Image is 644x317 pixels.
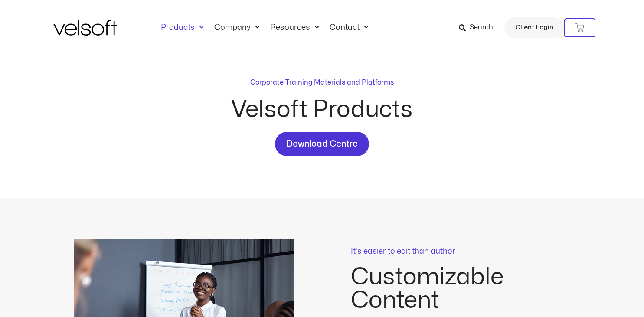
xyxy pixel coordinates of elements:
[470,22,493,33] span: Search
[156,23,209,33] a: ProductsMenu Toggle
[156,23,374,33] nav: Menu
[324,23,374,33] a: ContactMenu Toggle
[275,132,369,156] a: Download Centre
[459,20,499,35] a: Search
[504,17,564,38] a: Client Login
[265,23,324,33] a: ResourcesMenu Toggle
[53,20,117,36] img: Velsoft Training Materials
[166,98,478,121] h2: Velsoft Products
[351,248,570,255] p: It's easier to edit than author
[286,137,358,151] span: Download Centre
[515,22,553,33] span: Client Login
[250,77,394,88] p: Corporate Training Materials and Platforms
[209,23,265,33] a: CompanyMenu Toggle
[351,265,570,312] h2: Customizable Content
